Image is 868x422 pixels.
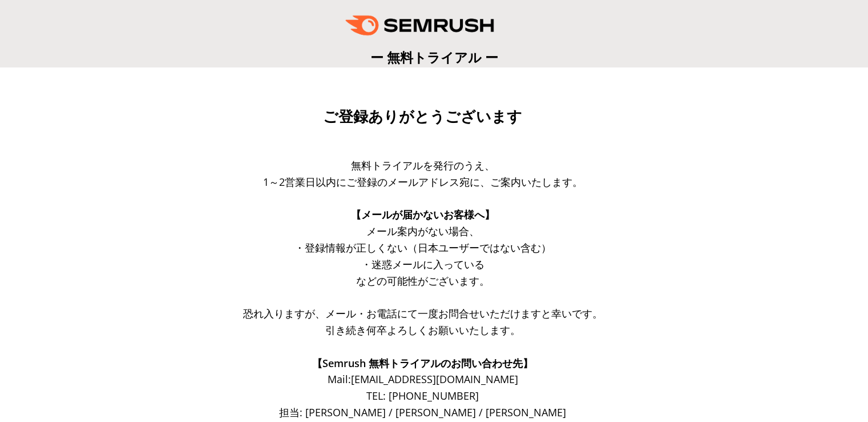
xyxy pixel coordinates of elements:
[351,208,495,221] span: 【メールが届かないお客様へ】
[366,389,479,403] span: TEL: [PHONE_NUMBER]
[294,241,551,254] span: ・登録情報が正しくない（日本ユーザーではない含む）
[323,108,522,125] span: ご登録ありがとうございます
[328,372,518,386] span: Mail: [EMAIL_ADDRESS][DOMAIN_NAME]
[279,405,566,419] span: 担当: [PERSON_NAME] / [PERSON_NAME] / [PERSON_NAME]
[243,306,603,320] span: 恐れ入りますが、メール・お電話にて一度お問合せいただけますと幸いです。
[312,356,533,370] span: 【Semrush 無料トライアルのお問い合わせ先】
[351,158,495,172] span: 無料トライアルを発行のうえ、
[361,257,485,271] span: ・迷惑メールに入っている
[325,323,520,337] span: 引き続き何卒よろしくお願いいたします。
[356,274,490,288] span: などの可能性がございます。
[263,175,583,189] span: 1～2営業日以内にご登録のメールアドレス宛に、ご案内いたします。
[366,224,479,238] span: メール案内がない場合、
[370,48,498,66] span: ー 無料トライアル ー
